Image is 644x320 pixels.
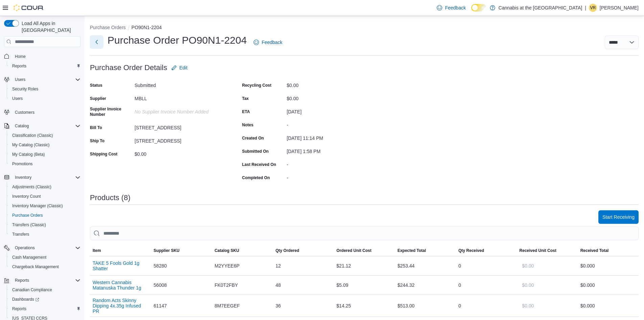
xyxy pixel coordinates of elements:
[9,192,80,200] span: Inventory Count
[602,214,635,220] span: Start Receiving
[12,222,46,228] span: Transfers (Classic)
[334,245,395,256] button: Ordered Unit Cost
[395,245,456,256] button: Expected Total
[242,122,253,128] label: Notes
[12,63,26,69] span: Reports
[9,305,29,313] a: Reports
[93,248,101,253] span: Item
[7,211,83,220] button: Purchase Orders
[7,192,83,201] button: Inventory Count
[14,4,44,11] img: Cova
[90,35,103,49] button: Next
[90,125,102,130] label: Bill To
[9,62,80,70] span: Reports
[336,248,371,253] span: Ordered Unit Cost
[90,64,167,72] h3: Purchase Order Details
[12,173,80,182] span: Inventory
[90,151,117,157] label: Shipping Cost
[90,96,106,101] label: Supplier
[517,245,577,256] button: Received Unit Cost
[12,276,80,284] span: Reports
[519,259,536,273] button: $0.00
[273,278,334,292] div: 48
[9,230,80,238] span: Transfers
[135,80,225,88] div: Submitted
[9,202,66,210] a: Inventory Manager (Classic)
[15,278,29,283] span: Reports
[7,84,83,94] button: Security Roles
[273,259,334,273] div: 12
[242,135,264,141] label: Created On
[1,51,83,61] button: Home
[580,248,609,253] span: Received Total
[12,122,31,130] button: Catalog
[9,211,46,219] a: Purchase Orders
[7,131,83,140] button: Classification (Classic)
[15,245,35,251] span: Operations
[19,20,80,34] span: Load All Apps in [GEOGRAPHIC_DATA]
[153,281,167,289] span: 56008
[598,210,639,224] button: Start Receiving
[522,282,534,289] span: $0.00
[456,299,517,313] div: 0
[9,94,80,103] span: Users
[135,135,225,144] div: [STREET_ADDRESS]
[242,149,269,154] label: Submitted On
[12,96,23,101] span: Users
[522,262,534,269] span: $0.00
[9,263,80,271] span: Chargeback Management
[242,83,271,88] label: Recycling Cost
[12,161,33,167] span: Promotions
[135,149,225,157] div: $0.00
[12,287,52,293] span: Canadian Compliance
[1,121,83,131] button: Catalog
[9,211,80,219] span: Purchase Orders
[287,146,377,154] div: [DATE] 1:58 PM
[262,39,282,46] span: Feedback
[7,253,83,262] button: Cash Management
[215,262,240,270] span: M2YYEE6P
[12,264,59,270] span: Chargeback Management
[12,276,32,284] button: Reports
[12,108,37,116] a: Customers
[90,24,639,32] nav: An example of EuiBreadcrumbs
[135,122,225,130] div: [STREET_ADDRESS]
[7,150,83,159] button: My Catalog (Beta)
[456,278,517,292] div: 0
[12,122,80,130] span: Catalog
[9,253,49,261] a: Cash Management
[132,25,162,30] button: PO90N1-2204
[445,4,466,11] span: Feedback
[9,295,42,303] a: Dashboards
[7,285,83,295] button: Canadian Compliance
[9,141,52,149] a: My Catalog (Classic)
[9,295,80,303] span: Dashboards
[522,302,534,309] span: $0.00
[9,160,35,168] a: Promotions
[12,76,28,84] button: Users
[287,120,377,128] div: -
[90,25,126,30] button: Purchase Orders
[9,131,56,140] a: Classification (Classic)
[153,262,167,270] span: 58280
[276,248,299,253] span: Qty Ordered
[15,123,29,129] span: Catalog
[287,106,377,114] div: [DATE]
[334,278,395,292] div: $5.09
[1,276,83,285] button: Reports
[7,304,83,314] button: Reports
[90,245,151,256] button: Item
[90,106,132,117] label: Supplier Invoice Number
[151,245,212,256] button: Supplier SKU
[242,162,276,167] label: Last Received On
[499,4,582,12] p: Cannabis at the [GEOGRAPHIC_DATA]
[287,133,377,141] div: [DATE] 11:14 PM
[287,93,377,101] div: $0.00
[590,4,596,12] span: VR
[9,183,54,191] a: Adjustments (Classic)
[12,184,51,190] span: Adjustments (Classic)
[519,248,556,253] span: Received Unit Cost
[12,152,45,157] span: My Catalog (Beta)
[90,138,104,144] label: Ship To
